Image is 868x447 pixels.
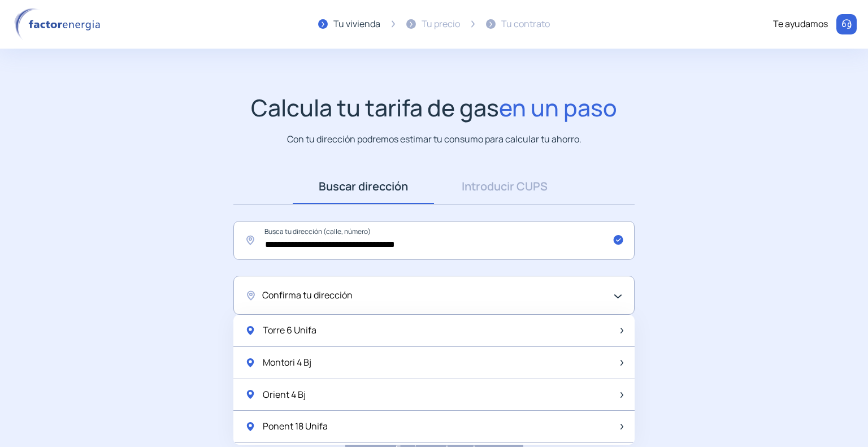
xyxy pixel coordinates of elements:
[293,169,434,204] a: Buscar dirección
[245,421,256,432] img: location-pin-green.svg
[263,388,306,402] span: Orient 4 Bj
[422,17,460,32] div: Tu precio
[620,424,623,429] img: arrow-next-item.svg
[263,419,328,434] span: Ponent 18 Unifa
[501,17,550,32] div: Tu contrato
[333,17,380,32] div: Tu vivienda
[263,355,311,370] span: Montori 4 Bj
[11,8,107,41] img: logo factor
[773,17,828,32] div: Te ayudamos
[245,357,256,368] img: location-pin-green.svg
[620,360,623,366] img: arrow-next-item.svg
[434,169,575,204] a: Introducir CUPS
[263,323,316,338] span: Torre 6 Unifa
[251,94,617,121] h1: Calcula tu tarifa de gas
[499,92,617,123] span: en un paso
[287,132,581,146] p: Con tu dirección podremos estimar tu consumo para calcular tu ahorro.
[620,328,623,333] img: arrow-next-item.svg
[620,392,623,398] img: arrow-next-item.svg
[262,288,353,303] span: Confirma tu dirección
[841,19,852,30] img: llamar
[245,325,256,336] img: location-pin-green.svg
[245,389,256,400] img: location-pin-green.svg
